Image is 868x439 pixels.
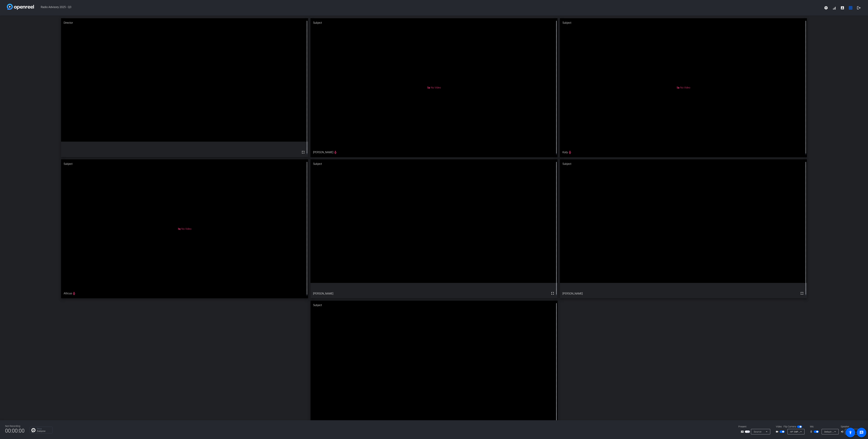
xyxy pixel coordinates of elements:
[857,6,861,10] mat-icon: logout
[560,159,807,169] div: Subject
[840,6,844,10] mat-icon: account_box
[37,430,51,432] p: Everyone
[310,301,558,310] div: Subject
[824,6,828,10] mat-icon: settings
[551,291,555,295] mat-icon: fullscreen
[310,18,558,27] div: Subject
[738,425,772,428] div: Present
[810,430,814,434] mat-icon: mic_none
[61,18,308,27] div: Director
[800,291,804,295] mat-icon: fullscreen
[849,6,853,10] mat-icon: grid_on
[841,430,845,434] mat-icon: volume_up
[859,430,864,435] mat-icon: message
[784,425,796,428] span: Flip Camera
[848,430,852,435] mat-icon: accessibility
[754,430,762,433] span: Source
[790,430,819,433] span: HP 5MP Camera (05c8:082f)
[560,18,807,27] div: Subject
[841,425,861,428] div: Speaker
[61,159,308,169] div: Subject
[34,4,822,12] span: Radio Advisory 2025 - Q3
[431,86,441,89] span: No Video
[776,425,782,428] span: Video
[310,159,558,169] div: Subject
[830,4,838,12] button: signal_cellular_alt
[807,425,841,428] div: Mic
[7,4,34,10] img: white-gradient.svg
[301,150,305,154] mat-icon: fullscreen
[37,428,51,430] p: Group
[181,227,191,230] span: No Video
[741,430,745,434] mat-icon: screen_share_outline
[5,424,25,428] div: Not Recording
[5,427,25,435] span: 00:00:00
[776,430,780,434] mat-icon: videocam_outline
[31,428,35,432] img: Chat Icon
[680,86,690,89] span: No Video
